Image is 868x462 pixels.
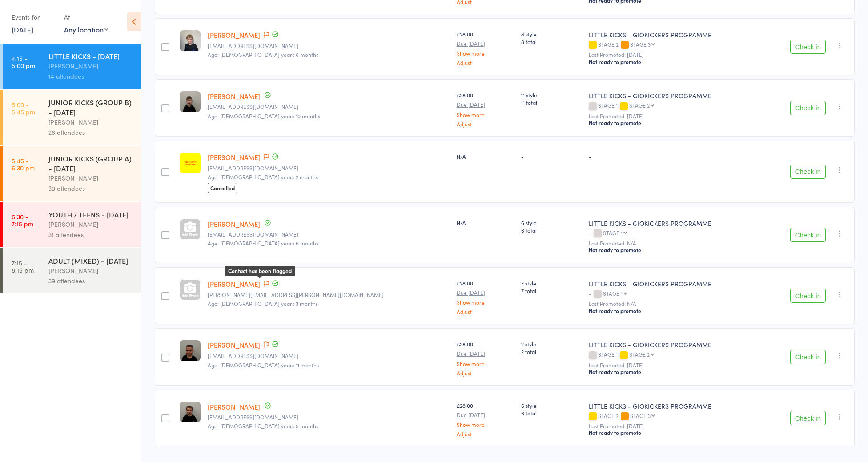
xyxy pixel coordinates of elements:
div: - [521,153,582,160]
div: STAGE 1 [589,351,758,359]
button: Check in [790,289,826,303]
div: 30 attendees [48,183,133,193]
small: Due [DATE] [457,412,514,418]
span: Age: [DEMOGRAPHIC_DATA] years 6 months [208,51,318,58]
div: LITTLE KICKS - [DATE] [48,51,133,61]
div: Not ready to promote [589,429,758,436]
a: [DATE] [12,24,33,34]
div: - [589,230,758,237]
div: Not ready to promote [589,58,758,65]
a: [PERSON_NAME] [208,153,260,162]
span: 11 style [521,91,582,99]
div: LITTLE KICKS - GIOKICKERS PROGRAMME [589,402,758,410]
time: 7:15 - 8:15 pm [12,259,34,273]
div: LITTLE KICKS - GIOKICKERS PROGRAMME [589,30,758,39]
small: Due [DATE] [457,40,514,47]
small: Last Promoted: [DATE] [589,362,758,368]
img: image1738600006.png [180,30,201,51]
div: £28.00 [457,91,514,126]
button: Check in [790,165,826,179]
div: STAGE 1 [603,230,623,236]
div: STAGE 2 [629,102,650,108]
img: image1748877038.png [180,340,201,361]
small: Mazball2002@msn.com [208,104,450,110]
small: sarena.x.sandher@hotmail.co.uk [208,292,450,298]
a: Show more [457,299,514,305]
div: Not ready to promote [589,246,758,253]
div: 14 attendees [48,71,133,81]
div: 31 attendees [48,229,133,240]
div: N/A [457,219,514,226]
a: Adjust [457,431,514,437]
img: image1759323862.png [180,153,201,173]
div: LITTLE KICKS - GIOKICKERS PROGRAMME [589,219,758,228]
span: 6 style [521,219,582,226]
div: STAGE 2 [589,413,758,420]
button: Check in [790,350,826,364]
div: Not ready to promote [589,368,758,375]
div: £28.00 [457,30,514,65]
small: Last Promoted: [DATE] [589,113,758,119]
div: YOUTH / TEENS - [DATE] [48,209,133,219]
div: £28.00 [457,340,514,375]
small: Due [DATE] [457,350,514,357]
div: £28.00 [457,279,514,314]
a: 4:15 -5:00 pmLITTLE KICKS - [DATE][PERSON_NAME]14 attendees [3,44,141,89]
a: Adjust [457,121,514,127]
small: sharn.bains@hotmail.com [208,165,450,171]
a: Show more [457,422,514,427]
div: [PERSON_NAME] [48,117,133,127]
div: Contact has been flagged [225,266,295,276]
a: Adjust [457,370,514,376]
div: STAGE 3 [630,413,651,418]
a: [PERSON_NAME] [208,402,260,411]
a: [PERSON_NAME] [208,30,260,40]
div: JUNIOR KICKS (GROUP B) - [DATE] [48,97,133,117]
span: 6 total [521,409,582,417]
span: Age: [DEMOGRAPHIC_DATA] years 3 months [208,300,318,307]
small: Jawebb1989@hotmail.com [208,414,450,420]
small: Due [DATE] [457,101,514,108]
a: [PERSON_NAME] [208,92,260,101]
a: Show more [457,361,514,366]
span: 2 style [521,340,582,348]
div: Any location [64,24,108,34]
a: Show more [457,50,514,56]
div: ADULT (MIXED) - [DATE] [48,256,133,265]
small: Due [DATE] [457,289,514,296]
div: STAGE 2 [629,351,650,357]
div: Events for [12,10,55,24]
div: [PERSON_NAME] [48,265,133,276]
div: 26 attendees [48,127,133,137]
div: [PERSON_NAME] [48,173,133,183]
a: Show more [457,112,514,117]
span: 6 total [521,226,582,234]
span: Age: [DEMOGRAPHIC_DATA] years 6 months [208,239,318,247]
span: 8 style [521,30,582,38]
button: Check in [790,101,826,115]
span: Age: [DEMOGRAPHIC_DATA] years 2 months [208,173,318,181]
div: Not ready to promote [589,119,758,126]
small: Last Promoted: [DATE] [589,52,758,58]
div: JUNIOR KICKS (GROUP A) - [DATE] [48,153,133,173]
div: 39 attendees [48,276,133,286]
div: £28.00 [457,402,514,437]
span: 8 total [521,38,582,45]
img: image1741019757.png [180,402,201,422]
time: 6:30 - 7:15 pm [12,213,33,227]
span: 11 total [521,99,582,106]
small: Last Promoted: N/A [589,240,758,246]
div: - [589,153,758,160]
span: 2 total [521,348,582,355]
a: 7:15 -8:15 pmADULT (MIXED) - [DATE][PERSON_NAME]39 attendees [3,248,141,293]
span: 6 style [521,402,582,409]
div: - [589,290,758,298]
a: Adjust [457,60,514,65]
time: 4:15 - 5:00 pm [12,55,35,69]
a: 5:00 -5:45 pmJUNIOR KICKS (GROUP B) - [DATE][PERSON_NAME]26 attendees [3,90,141,145]
a: Adjust [457,309,514,314]
div: STAGE 3 [630,41,651,47]
img: image1743434980.png [180,91,201,112]
div: Not ready to promote [589,307,758,314]
span: Cancelled [208,183,237,193]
